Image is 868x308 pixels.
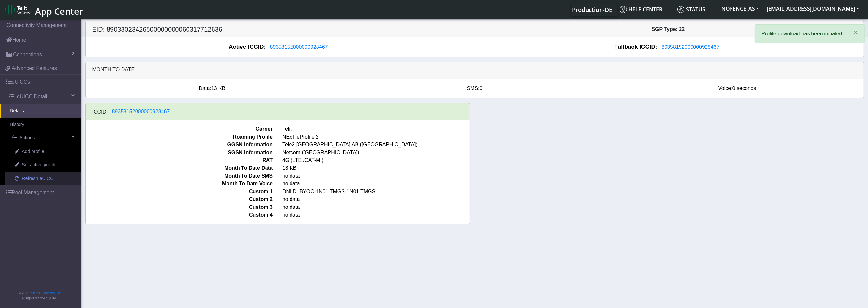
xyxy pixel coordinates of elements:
[5,172,81,185] a: Refresh eUICC
[652,26,685,32] span: SGP Type: 22
[211,86,226,91] span: 13 KB
[229,43,266,51] span: Active ICCID:
[81,141,278,149] span: GGSN Information
[5,158,81,172] a: Set active profile
[81,125,278,133] span: Carrier
[81,164,278,172] span: Month To Date Data
[81,133,278,141] span: Roaming Profile
[270,44,328,50] span: 89358152000000928467
[467,86,479,91] span: SMS:
[5,3,82,17] a: App Center
[5,5,32,15] img: logo-telit-cinterion-gw-new.png
[112,109,170,114] span: 89358152000000928467
[81,180,278,188] span: Month To Date Voice
[278,164,474,172] span: 13 KB
[617,3,675,16] a: Help center
[278,125,474,133] span: Telit
[81,195,278,203] span: Custom 2
[81,188,278,195] span: Custom 1
[620,6,627,13] img: knowledge.svg
[278,156,474,164] span: 4G (LTE /CAT-M )
[662,44,719,50] span: 89358152000000928467
[677,6,684,13] img: status.svg
[718,3,763,15] button: NOFENCE_AS
[81,172,278,180] span: Month To Date SMS
[19,134,35,141] span: Actions
[620,6,662,13] span: Help center
[108,107,174,116] button: 89358152000000928467
[278,133,474,141] span: NExT eProfile 2
[480,86,483,91] span: 0
[12,64,57,72] span: Advanced Features
[278,195,474,203] span: no data
[278,149,474,156] span: Netcom ([GEOGRAPHIC_DATA])
[81,211,278,219] span: Custom 4
[572,3,612,16] a: Your current platform instance
[718,86,732,91] span: Voice:
[13,51,42,59] span: Connections
[677,6,705,13] span: Status
[278,203,474,211] span: no data
[278,211,474,219] span: no data
[5,145,81,158] a: Add profile
[22,148,44,155] span: Add profile
[81,156,278,164] span: RAT
[92,109,108,115] h6: ICCID:
[22,161,56,168] span: Set active profile
[572,6,612,14] span: Production-DE
[3,89,81,104] a: eUICC Detail
[675,3,718,16] a: Status
[732,86,756,91] span: 0 seconds
[266,43,332,51] button: 89358152000000928467
[87,25,475,33] h5: EID: 89033023426500000000060317712636
[81,149,278,156] span: SGSN Information
[763,3,863,15] button: [EMAIL_ADDRESS][DOMAIN_NAME]
[3,131,81,145] a: Actions
[29,291,62,295] a: Telit IoT Solutions, Inc.
[847,25,864,40] button: Close
[657,43,724,51] button: 89358152000000928467
[278,180,474,188] span: no data
[278,141,474,149] span: Tele2 [GEOGRAPHIC_DATA] AB ([GEOGRAPHIC_DATA])
[853,28,858,37] span: ×
[35,5,83,17] span: App Center
[761,30,844,38] p: Profile download has been initiated.
[17,93,47,100] span: eUICC Detail
[81,203,278,211] span: Custom 3
[92,66,857,73] h6: Month to date
[199,86,211,91] span: Data:
[22,175,54,182] span: Refresh eUICC
[615,43,657,51] span: Fallback ICCID:
[278,188,474,195] span: DNLD_BYOC-1N01.TMGS-1N01.TMGS
[278,172,474,180] span: no data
